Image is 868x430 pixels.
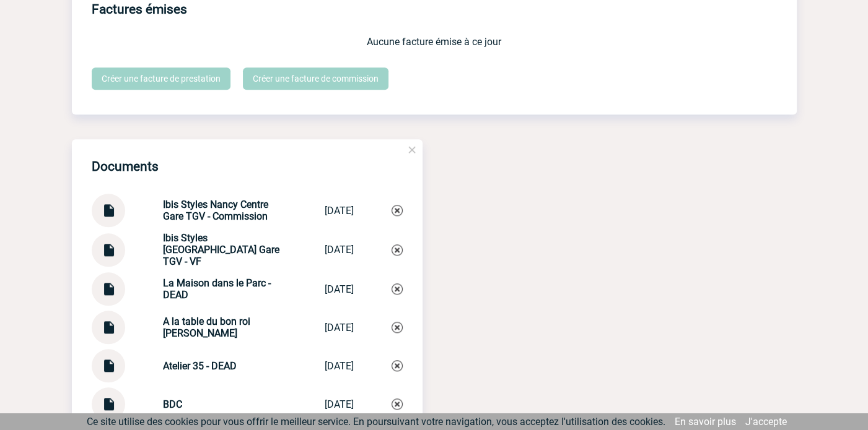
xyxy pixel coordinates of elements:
[92,36,777,48] p: Aucune facture émise à ce jour
[392,244,403,256] img: Supprimer
[163,398,182,410] strong: BDC
[325,244,354,256] div: [DATE]
[392,283,403,295] img: Supprimer
[675,416,736,428] a: En savoir plus
[325,398,354,410] div: [DATE]
[163,360,237,372] strong: Atelier 35 - DEAD
[163,199,268,222] strong: Ibis Styles Nancy Centre Gare TGV - Commission
[87,416,665,428] span: Ce site utilise des cookies pour vous offrir le meilleur service. En poursuivant votre navigation...
[745,416,787,428] a: J'accepte
[163,277,271,301] strong: La Maison dans le Parc - DEAD
[392,398,403,410] img: Supprimer
[163,232,279,267] strong: Ibis Styles [GEOGRAPHIC_DATA] Gare TGV - VF
[406,144,418,155] img: close.png
[325,205,354,217] div: [DATE]
[163,316,250,339] strong: A la table du bon roi [PERSON_NAME]
[92,159,159,174] h4: Documents
[392,205,403,216] img: Supprimer
[243,67,388,90] a: Créer une facture de commission
[325,322,354,333] div: [DATE]
[325,283,354,295] div: [DATE]
[92,67,230,90] a: Créer une facture de prestation
[325,360,354,372] div: [DATE]
[392,360,403,371] img: Supprimer
[392,322,403,333] img: Supprimer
